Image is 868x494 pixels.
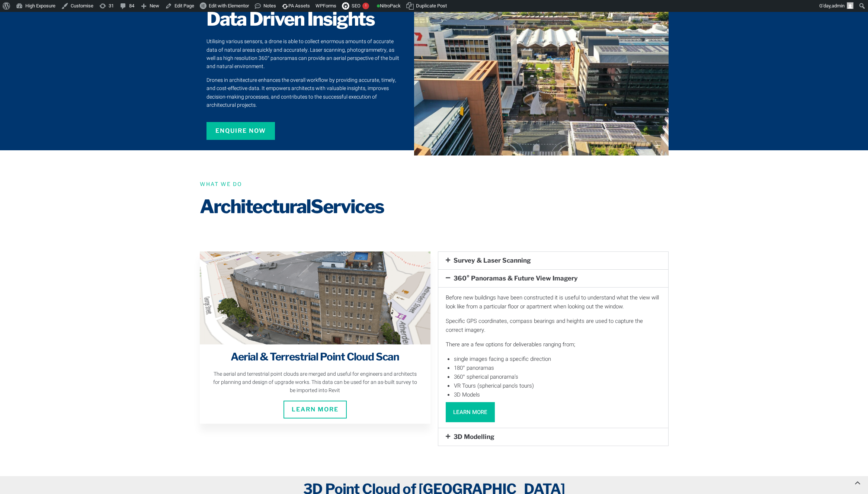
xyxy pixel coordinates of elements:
a: 360° Panoramas & Future View Imagery [454,275,578,282]
h2: Services [200,195,669,218]
p: Drones in architecture enhances the overall workflow by providing accurate, timely, and cost-effe... [206,76,400,110]
div: 3D Modelling [438,428,668,446]
a: Enquire Now [206,122,275,140]
h4: Aerial & Terrestrial Point Cloud Scan [210,350,420,364]
div: 360° Panoramas & Future View Imagery [438,287,668,428]
span: Edit with Elementor [209,3,249,9]
li: 360° spherical panorama’s [454,372,661,381]
h6: What we do [200,180,669,188]
a: Survey & Laser Scanning [454,257,531,264]
a: Aerial & Terrestrial Point Cloud Scan The aerial and terrestrial point clouds are merged and usef... [200,251,430,423]
li: 3D Models [454,390,661,399]
div: ! [362,3,369,9]
span: admin [832,3,845,9]
p: Utilising various sensors, a drone is able to collect enormous amounts of accurate data of natura... [206,38,400,71]
li: single images facing a specific direction [454,355,661,363]
p: Before new buildings have been constructed it is useful to understand what the view will look lik... [446,293,661,311]
div: Survey & Laser Scanning [438,252,668,269]
p: Specific GPS coordinates, compass bearings and heights are used to capture the correct imagery. [446,317,661,334]
li: 180° panoramas [454,363,661,372]
span: Learn More [284,401,347,418]
h2: Data Driven Insights [206,8,400,30]
div: 360° Panoramas & Future View Imagery [438,270,668,287]
li: VR Tours (spherical pano’s tours) [454,381,661,390]
div: The aerial and terrestrial point clouds are merged and useful for engineers and architects for pl... [210,370,420,395]
span: SEO [352,3,361,9]
p: There are a few options for deliverables ranging from; [446,340,661,349]
span: Architectural [200,195,311,218]
a: Learn More [446,402,495,422]
a: 3D Modelling [454,433,494,440]
span: Enquire Now [215,126,266,135]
